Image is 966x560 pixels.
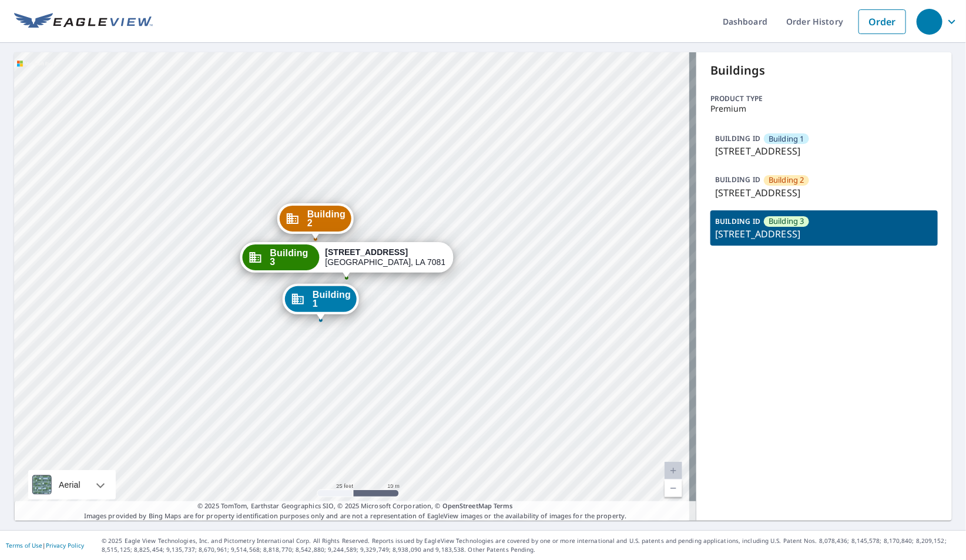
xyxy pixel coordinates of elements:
img: EV Logo [14,13,153,31]
p: Images provided by Bing Maps are for property identification purposes only and are not a represen... [14,501,696,521]
div: Dropped pin, building Building 3, Commercial property, 6645 Rio Drive Baton Rouge, LA 70812 [240,242,453,279]
p: BUILDING ID [715,216,760,226]
span: Building 3 [270,249,313,266]
div: Aerial [28,470,116,499]
p: © 2025 Eagle View Technologies, Inc. and Pictometry International Corp. All Rights Reserved. Repo... [102,536,960,554]
a: Current Level 20, Zoom In Disabled [665,462,682,479]
p: [STREET_ADDRESS] [715,144,933,158]
span: Building 2 [307,210,346,227]
div: Dropped pin, building Building 2, Commercial property, 6645 Rio Drive Baton Rouge, LA 70812 [277,203,354,240]
p: Premium [710,104,938,113]
p: BUILDING ID [715,133,760,143]
p: [STREET_ADDRESS] [715,227,933,241]
span: Building 1 [313,290,351,308]
span: © 2025 TomTom, Earthstar Geographics SIO, © 2025 Microsoft Corporation, © [197,501,513,511]
p: | [6,542,84,549]
a: Privacy Policy [46,541,84,549]
a: Order [858,9,906,34]
p: Buildings [710,62,938,79]
span: Building 2 [769,175,804,186]
div: [GEOGRAPHIC_DATA], LA 70812 [325,247,445,267]
a: OpenStreetMap [442,501,492,510]
p: [STREET_ADDRESS] [715,186,933,200]
a: Terms of Use [6,541,42,549]
span: Building 3 [769,216,804,227]
p: Product type [710,93,938,104]
div: Dropped pin, building Building 1, Commercial property, 6645 Rio Drive Baton Rouge, LA 70812 [283,284,359,320]
a: Terms [494,501,513,510]
div: Aerial [55,470,84,499]
strong: [STREET_ADDRESS] [325,247,408,257]
p: BUILDING ID [715,175,760,185]
a: Current Level 20, Zoom Out [665,479,682,497]
span: Building 1 [769,133,804,145]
